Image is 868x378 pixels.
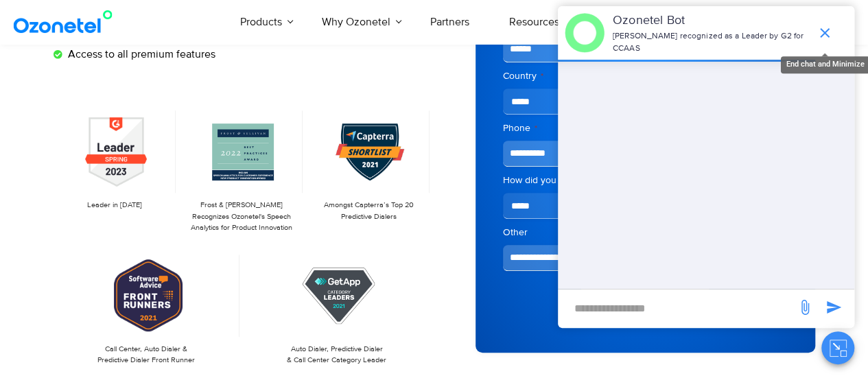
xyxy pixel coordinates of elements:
p: Amongst Capterra’s Top 20 Predictive Dialers [314,200,423,222]
p: Frost & [PERSON_NAME] Recognizes Ozonetel's Speech Analytics for Product Innovation [187,200,296,234]
span: send message [791,294,819,321]
p: Auto Dialer, Predictive Dialer & Call Center Category Leader [250,344,423,366]
label: Phone [503,121,788,135]
span: end chat or minimize [811,19,838,47]
label: Country [503,69,788,83]
span: Access to all premium features [64,46,215,62]
label: How did you hear about us? [503,174,788,187]
p: [PERSON_NAME] recognized as a Leader by G2 for CCAAS [613,30,810,55]
div: new-msg-input [565,296,790,321]
button: Close chat [821,331,854,364]
p: Leader in [DATE] [60,200,169,211]
label: Other [503,226,788,239]
p: Call Center, Auto Dialer & Predictive Dialer Front Runner [60,344,233,366]
img: header [565,13,605,53]
p: Ozonetel Bot [613,12,810,30]
span: send message [820,294,847,321]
